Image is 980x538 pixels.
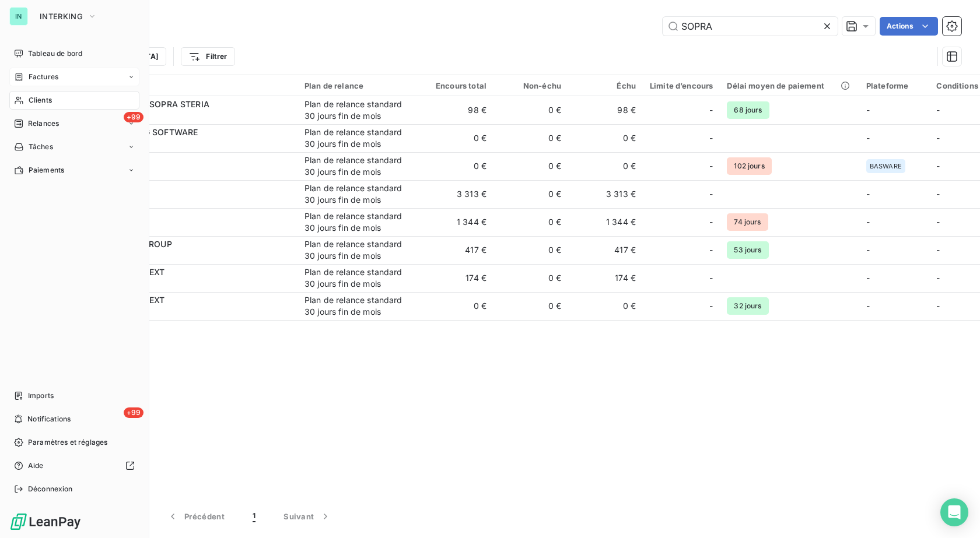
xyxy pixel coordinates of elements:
[494,96,568,124] td: 0 €
[253,511,256,522] span: 1
[304,99,412,122] div: Plan de relance standard 30 jours fin de mois
[709,244,713,256] span: -
[709,272,713,284] span: -
[568,208,643,236] td: 1 344 €
[80,110,290,122] span: I106004999
[866,81,923,90] div: Plateforme
[9,386,139,405] a: Imports
[501,81,561,90] div: Non-échu
[866,189,870,199] span: -
[28,437,107,448] span: Paramètres et réglages
[304,294,412,318] div: Plan de relance standard 30 jours fin de mois
[80,250,290,262] span: I226005998
[568,96,643,124] td: 98 €
[419,124,494,152] td: 0 €
[709,216,713,228] span: -
[568,264,643,292] td: 174 €
[568,180,643,208] td: 3 313 €
[304,266,412,290] div: Plan de relance standard 30 jours fin de mois
[936,245,940,255] span: -
[870,163,902,170] span: BASWARE
[494,264,568,292] td: 0 €
[28,484,73,494] span: Déconnexion
[419,208,494,236] td: 1 344 €
[419,152,494,180] td: 0 €
[936,161,940,171] span: -
[709,132,713,144] span: -
[494,152,568,180] td: 0 €
[80,306,290,318] span: I224003167
[866,301,870,311] span: -
[80,194,290,206] span: I108000470
[9,512,82,531] img: Logo LeanPay
[124,407,143,418] span: +99
[9,68,139,86] a: Factures
[181,47,235,66] button: Filtrer
[663,17,838,36] input: Rechercher
[866,105,870,115] span: -
[866,273,870,283] span: -
[419,292,494,320] td: 0 €
[575,81,636,90] div: Échu
[9,161,139,180] a: Paiements
[29,142,53,152] span: Tâches
[727,241,768,259] span: 53 jours
[568,124,643,152] td: 0 €
[866,133,870,143] span: -
[494,180,568,208] td: 0 €
[239,504,269,529] button: 1
[28,48,82,59] span: Tableau de bord
[28,460,44,471] span: Aide
[936,273,940,283] span: -
[9,456,139,475] a: Aide
[936,301,940,311] span: -
[28,391,54,401] span: Imports
[304,126,412,150] div: Plan de relance standard 30 jours fin de mois
[28,118,59,129] span: Relances
[9,44,139,63] a: Tableau de bord
[27,414,71,424] span: Notifications
[304,210,412,234] div: Plan de relance standard 30 jours fin de mois
[709,300,713,312] span: -
[866,245,870,255] span: -
[866,217,870,227] span: -
[124,112,143,122] span: +99
[727,81,852,90] div: Délai moyen de paiement
[568,292,643,320] td: 0 €
[80,222,290,234] span: I55000759
[568,152,643,180] td: 0 €
[727,101,769,119] span: 68 jours
[304,182,412,206] div: Plan de relance standard 30 jours fin de mois
[9,138,139,156] a: Tâches
[9,91,139,110] a: Clients
[80,166,290,178] span: I126009738
[494,124,568,152] td: 0 €
[426,81,487,90] div: Encours total
[650,81,713,90] div: Limite d’encours
[936,217,940,227] span: -
[727,297,768,315] span: 32 jours
[568,236,643,264] td: 417 €
[936,133,940,143] span: -
[709,104,713,116] span: -
[494,208,568,236] td: 0 €
[419,264,494,292] td: 174 €
[9,7,28,26] div: IN
[304,154,412,178] div: Plan de relance standard 30 jours fin de mois
[153,504,239,529] button: Précédent
[936,189,940,199] span: -
[940,498,968,526] div: Open Intercom Messenger
[29,72,58,82] span: Factures
[727,213,768,231] span: 74 jours
[80,138,290,150] span: I226005700
[936,105,940,115] span: -
[419,236,494,264] td: 417 €
[80,278,290,290] span: I228049872
[9,114,139,133] a: +99Relances
[304,238,412,262] div: Plan de relance standard 30 jours fin de mois
[709,160,713,172] span: -
[269,504,345,529] button: Suivant
[29,95,52,106] span: Clients
[494,292,568,320] td: 0 €
[29,165,64,175] span: Paiements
